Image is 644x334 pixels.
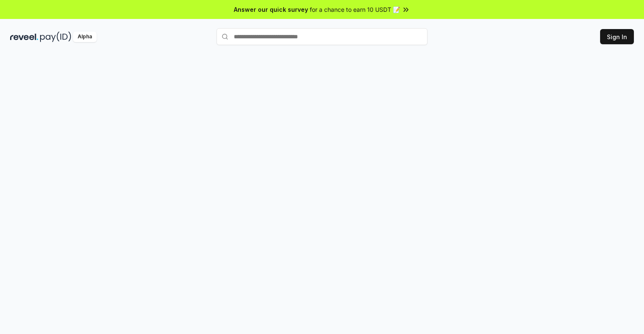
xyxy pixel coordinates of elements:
[10,32,38,42] img: reveel_dark
[234,5,308,14] span: Answer our quick survey
[73,32,97,42] div: Alpha
[40,32,71,42] img: pay_id
[310,5,400,14] span: for a chance to earn 10 USDT 📝
[600,29,634,44] button: Sign In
